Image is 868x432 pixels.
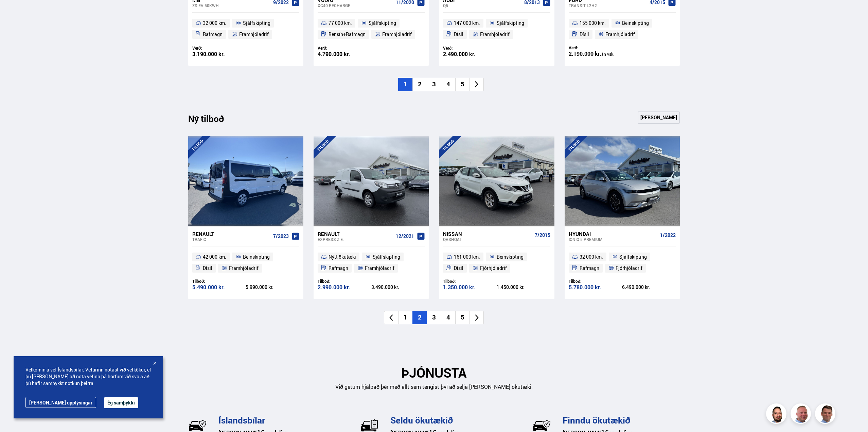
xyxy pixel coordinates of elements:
[398,78,412,91] li: 1
[622,285,676,290] div: 6.490.000 kr.
[192,3,270,8] div: ZS EV 50KWH
[25,366,151,387] span: Velkomin á vef Íslandsbílar. Vefurinn notast við vefkökur, ef þú [PERSON_NAME] að nota vefinn þá ...
[454,19,480,27] span: 147 000 km.
[439,226,554,299] a: Nissan Qashqai 7/2015 161 000 km. Beinskipting Dísil Fjórhjóladrif Tilboð: 1.350.000 kr. 1.450.00...
[563,415,680,425] h3: Finndu ökutækið
[398,311,412,324] li: 1
[622,19,649,27] span: Beinskipting
[455,311,470,324] li: 5
[427,311,441,324] li: 3
[203,30,223,38] span: Rafmagn
[580,19,606,27] span: 155 000 km.
[329,19,352,27] span: 77 000 km.
[188,114,236,128] div: Ný tilboð
[396,234,414,239] span: 12/2021
[412,78,427,91] li: 2
[25,397,96,408] a: [PERSON_NAME] upplýsingar
[192,237,270,242] div: Trafic
[616,264,642,272] span: Fjórhjóladrif
[569,279,622,284] div: Tilboð:
[569,231,657,237] div: Hyundai
[104,397,138,408] button: Ég samþykki
[569,3,647,8] div: Transit L2H2
[192,51,246,57] div: 3.190.000 kr.
[203,19,226,27] span: 32 000 km.
[318,237,393,242] div: Express Z.E.
[443,231,532,237] div: Nissan
[243,19,270,27] span: Sjálfskipting
[443,279,497,284] div: Tilboð:
[188,365,680,380] h2: ÞJÓNUSTA
[192,279,246,284] div: Tilboð:
[569,237,657,242] div: IONIQ 5 PREMIUM
[569,45,622,50] div: Verð:
[318,231,393,237] div: Renault
[318,279,371,284] div: Tilboð:
[218,415,336,425] h3: Íslandsbílar
[454,253,480,261] span: 161 000 km.
[443,51,497,57] div: 2.490.000 kr.
[443,46,497,51] div: Verð:
[390,415,508,425] h3: Seldu ökutækið
[660,232,676,238] span: 1/2022
[246,285,299,290] div: 5.990.000 kr.
[188,383,680,391] p: Við getum hjálpað þér með allt sem tengist því að selja [PERSON_NAME] ökutæki.
[441,78,455,91] li: 4
[192,231,270,237] div: Renault
[239,30,269,38] span: Framhjóladrif
[243,253,270,261] span: Beinskipting
[443,3,521,8] div: Q5
[443,237,532,242] div: Qashqai
[203,253,226,261] span: 42 000 km.
[441,311,455,324] li: 4
[619,253,647,261] span: Sjálfskipting
[318,284,371,290] div: 2.990.000 kr.
[329,30,366,38] span: Bensín+Rafmagn
[373,253,400,261] span: Sjálfskipting
[580,264,599,272] span: Rafmagn
[454,264,463,272] span: Dísil
[369,19,396,27] span: Sjálfskipting
[792,404,812,425] img: siFngHWaQ9KaOqBr.png
[318,46,371,51] div: Verð:
[229,264,259,272] span: Framhjóladrif
[601,51,614,57] span: án vsk.
[188,226,303,299] a: Renault Trafic 7/2023 42 000 km. Beinskipting Dísil Framhjóladrif Tilboð: 5.490.000 kr. 5.990.000...
[443,284,497,290] div: 1.350.000 kr.
[605,30,635,38] span: Framhjóladrif
[480,264,507,272] span: Fjórhjóladrif
[273,234,289,239] span: 7/2023
[455,78,470,91] li: 5
[5,3,26,23] button: Open LiveChat chat widget
[569,284,622,290] div: 5.780.000 kr.
[816,404,836,425] img: FbJEzSuNWCJXmdc-.webp
[569,51,622,57] div: 2.190.000 kr.
[371,285,425,290] div: 3.490.000 kr.
[497,285,550,290] div: 1.450.000 kr.
[565,226,680,299] a: Hyundai IONIQ 5 PREMIUM 1/2022 32 000 km. Sjálfskipting Rafmagn Fjórhjóladrif Tilboð: 5.780.000 k...
[580,253,603,261] span: 32 000 km.
[580,30,589,38] span: Dísil
[497,19,524,27] span: Sjálfskipting
[454,30,463,38] span: Dísil
[365,264,394,272] span: Framhjóladrif
[318,3,393,8] div: XC40 RECHARGE
[318,51,371,57] div: 4.790.000 kr.
[535,232,550,238] span: 7/2015
[203,264,212,272] span: Dísil
[767,404,787,425] img: nhp88E3Fdnt1Opn2.png
[638,111,680,124] a: [PERSON_NAME]
[329,264,348,272] span: Rafmagn
[480,30,510,38] span: Framhjóladrif
[192,46,246,51] div: Verð:
[382,30,412,38] span: Framhjóladrif
[329,253,356,261] span: Nýtt ökutæki
[314,226,429,299] a: Renault Express Z.E. 12/2021 Nýtt ökutæki Sjálfskipting Rafmagn Framhjóladrif Tilboð: 2.990.000 k...
[427,78,441,91] li: 3
[192,284,246,290] div: 5.490.000 kr.
[412,311,427,324] li: 2
[497,253,524,261] span: Beinskipting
